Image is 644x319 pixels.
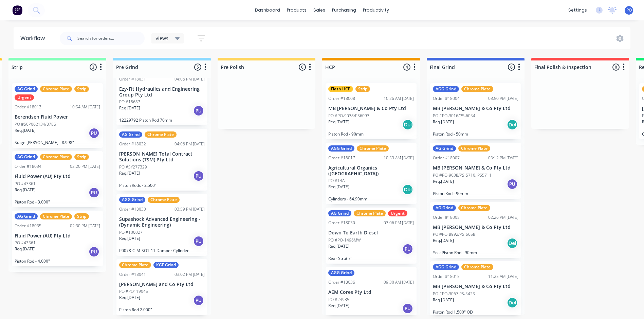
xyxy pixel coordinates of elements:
div: AG Grind [328,210,351,216]
p: 12229792 Piston Rod 70mm [119,118,205,123]
p: Cylinders - 64.90mm [328,196,414,201]
div: Urgent [15,94,34,101]
p: P0078-C-M-SO1-11 Damper Cylinder [119,248,205,253]
p: Req. [DATE] [328,184,349,190]
div: Chrome PlateKGF GrindOrder #1804103:02 PM [DATE][PERSON_NAME] and Co Pty LtdPO #PO119045Req.[DATE... [116,259,207,315]
div: Chrome Plate [119,262,151,268]
div: Chrome Plate [145,131,177,138]
div: AG Grind [15,86,38,92]
div: Order #18036 [328,279,355,285]
div: 10:54 AM [DATE] [70,104,100,110]
div: PU [193,171,204,181]
p: PO #106027 [119,229,143,235]
div: 03:50 PM [DATE] [488,95,518,102]
div: Flash HCPStripOrder #1800810:26 AM [DATE]MB [PERSON_NAME] & Co Pty LtdPO #PO-9038/PS6093Req.[DATE... [326,83,417,139]
div: Chrome Plate [148,197,180,203]
div: 09:30 AM [DATE] [384,279,414,285]
p: PO #43361 [15,181,36,187]
div: AG Grind [433,205,456,211]
p: Piston Rod 2.000" [119,307,205,312]
p: Req. [DATE] [433,297,454,303]
div: productivity [360,5,392,15]
p: Req. [DATE] [433,119,454,125]
div: AGG Grind [328,145,354,152]
div: Del [402,184,413,195]
p: Req. [DATE] [433,178,454,184]
p: Supashock Advanced Engineering - (Dynamic Engineering) [119,216,205,228]
div: Order #1803104:06 PM [DATE]Ezy-Fit Hydraulics and Engineering Group Pty LtdPO #18687Req.[DATE]PU1... [116,73,207,126]
div: Urgent [388,210,407,216]
div: KGF Grind [153,262,179,268]
p: Fluid Power (AU) Pty Ltd [15,174,100,179]
div: Del [507,238,518,249]
div: 10:26 AM [DATE] [384,95,414,102]
div: PU [193,236,204,247]
div: 04:06 PM [DATE] [174,76,205,82]
div: 02:26 PM [DATE] [488,214,518,220]
p: Piston Rods - 2.500" [119,183,205,188]
div: PU [89,246,99,257]
p: PO #24985 [328,297,349,303]
p: Req. [DATE] [119,235,140,242]
div: AGG Grind [328,270,354,276]
div: Order #18034 [15,163,41,170]
div: PU [402,244,413,254]
p: Stage [PERSON_NAME] - 8.998" [15,140,100,145]
div: 03:06 PM [DATE] [384,220,414,226]
p: Req. [DATE] [433,237,454,244]
div: Chrome Plate [461,86,493,92]
div: Strip [74,154,89,160]
div: Chrome Plate [40,213,72,219]
p: Piston Rod - 90mm [328,131,414,137]
div: Chrome Plate [461,264,493,270]
p: PO #PO119045 [119,288,148,295]
input: Search for orders... [77,32,145,45]
p: Piston Rod - 50mm [433,131,518,137]
p: Yolk Piston Rod - 90mm [433,250,518,255]
div: sales [310,5,329,15]
p: [PERSON_NAME] Total Contract Solutions (TSM) Pty Ltd [119,151,205,163]
img: Factory [12,5,22,15]
div: AGG GrindChrome PlateOrder #1800403:50 PM [DATE]MB [PERSON_NAME] & Co Pty LtdPO #PO-9016/PS-6054R... [430,83,521,139]
p: PO #PO-9038/PS-5710, PS5711 [433,172,492,178]
p: Req. [DATE] [328,119,349,125]
div: PU [89,128,99,139]
div: Flash HCP [328,86,353,92]
p: Req. [DATE] [15,127,36,134]
p: Req. [DATE] [15,187,36,193]
p: Req. [DATE] [119,295,140,301]
div: AG Grind [119,131,142,138]
div: Strip [74,213,89,219]
div: Workflow [20,34,48,42]
p: PO #SY277329 [119,164,147,170]
p: Berendsen Fluid Power [15,114,100,120]
div: 03:59 PM [DATE] [174,206,205,212]
div: Del [402,119,413,130]
p: PO #PO-8992/PS-5658 [433,231,475,237]
a: dashboard [252,5,283,15]
div: settings [565,5,590,15]
div: products [283,5,310,15]
div: Order #18013 [15,104,41,110]
div: AG Grind [15,213,38,219]
div: PU [402,303,413,314]
div: AGG GrindChrome PlateOrder #1801511:25 AM [DATE]MB [PERSON_NAME] & Co Pty LtdPO #PO-9067 PS-5423R... [430,261,521,317]
div: Chrome Plate [354,210,386,216]
div: Order #18031 [119,76,146,82]
div: Order #18015 [433,273,460,280]
div: AG GrindChrome PlateStripOrder #1803502:30 PM [DATE]Fluid Power (AU) Pty LtdPO #43361Req.[DATE]PU... [12,211,103,267]
p: [PERSON_NAME] and Co Pty Ltd [119,282,205,287]
p: Rear Strut 7" [328,256,414,261]
div: AG Grind [15,154,38,160]
div: Order #18007 [433,155,460,161]
div: Strip [355,86,370,92]
p: MB [PERSON_NAME] & Co Pty Ltd [433,284,518,289]
p: PO #18687 [119,99,140,105]
div: Order #18032 [119,141,146,147]
p: PO #PO-9016/PS-6054 [433,113,475,119]
div: AGG Grind [119,197,145,203]
div: Chrome Plate [40,154,72,160]
div: Order #18008 [328,95,355,102]
div: AG GrindChrome PlateOrder #1803204:06 PM [DATE][PERSON_NAME] Total Contract Solutions (TSM) Pty L... [116,129,207,191]
p: Ezy-Fit Hydraulics and Engineering Group Pty Ltd [119,86,205,98]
